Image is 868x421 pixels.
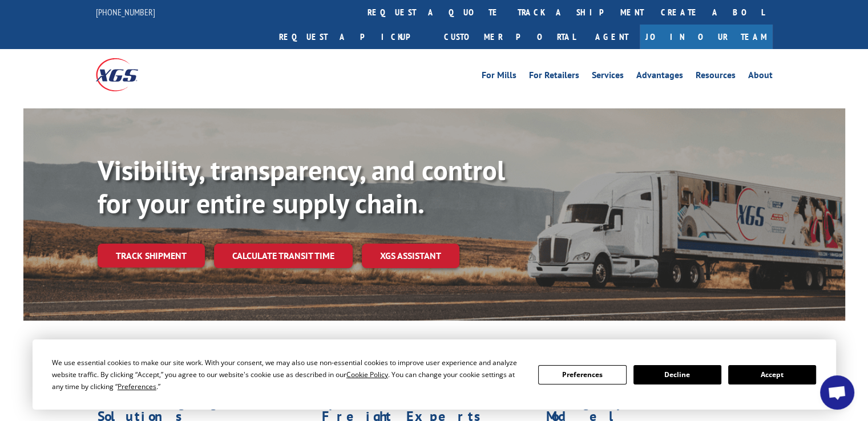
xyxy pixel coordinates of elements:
[820,375,854,410] div: Open chat
[696,71,736,83] a: Resources
[633,365,721,384] button: Decline
[640,25,773,49] a: Join Our Team
[592,71,624,83] a: Services
[118,382,156,391] span: Preferences
[271,25,435,49] a: Request a pickup
[96,6,155,18] a: [PHONE_NUMBER]
[538,365,626,384] button: Preferences
[435,25,584,49] a: Customer Portal
[33,339,836,410] div: Cookie Consent Prompt
[584,25,640,49] a: Agent
[529,71,579,83] a: For Retailers
[346,370,388,379] span: Cookie Policy
[728,365,816,384] button: Accept
[98,152,505,221] b: Visibility, transparency, and control for your entire supply chain.
[748,71,773,83] a: About
[636,71,683,83] a: Advantages
[362,244,459,268] a: XGS ASSISTANT
[482,71,516,83] a: For Mills
[98,244,205,268] a: Track shipment
[52,357,524,392] div: We use essential cookies to make our site work. With your consent, we may also use non-essential ...
[214,244,353,268] a: Calculate transit time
